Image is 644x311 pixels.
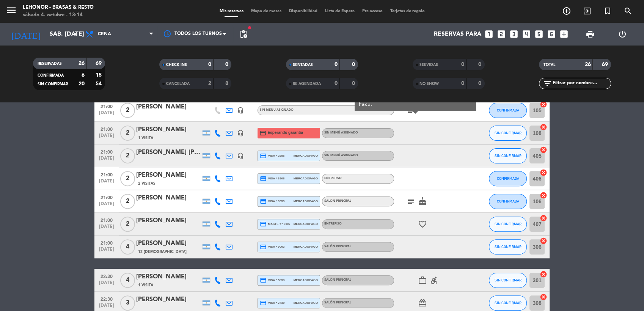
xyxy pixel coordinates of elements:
[136,170,201,180] div: [PERSON_NAME]
[225,81,230,86] strong: 8
[136,148,201,157] div: [PERSON_NAME] [PERSON_NAME]
[429,276,438,285] i: accessible_forward
[495,245,521,249] span: SIN CONFIRMAR
[495,131,521,135] span: SIN CONFIRMAR
[166,82,190,86] span: CANCELADA
[120,217,135,232] span: 2
[603,6,612,16] i: turned_in_not
[489,194,527,209] button: CONFIRMADA
[489,217,527,232] button: SIN CONFIRMAR
[618,30,627,39] i: power_settings_new
[434,31,481,38] span: Reservas para
[120,273,135,288] span: 4
[38,62,62,66] span: RESERVADAS
[418,298,427,308] i: card_giftcard
[489,171,527,186] button: CONFIRMADA
[96,81,103,86] strong: 54
[324,222,342,225] span: ENTREPISO
[136,295,201,305] div: [PERSON_NAME]
[208,62,211,67] strong: 0
[260,300,267,306] i: credit_card
[489,273,527,288] button: SIN CONFIRMAR
[239,30,248,39] span: pending_actions
[23,11,94,19] div: sábado 4. octubre - 13:14
[294,153,318,158] span: mercadopago
[294,199,318,204] span: mercadopago
[497,108,519,112] span: CONFIRMADA
[293,82,321,86] span: RE AGENDADA
[120,239,135,254] span: 4
[419,63,438,67] span: SERVIDAS
[352,81,356,86] strong: 0
[352,62,356,67] strong: 0
[478,62,483,67] strong: 0
[23,4,94,11] div: Lehonor - Brasas & Resto
[321,9,358,13] span: Lista de Espera
[97,201,116,210] span: [DATE]
[294,221,318,226] span: mercadopago
[97,247,116,256] span: [DATE]
[540,237,547,245] i: cancel
[260,243,284,250] span: visa * 9003
[237,152,244,159] i: headset_mic
[97,110,116,119] span: [DATE]
[120,103,135,118] span: 2
[138,249,187,255] span: 13 [DEMOGRAPHIC_DATA]
[495,278,521,282] span: SIN CONFIRMAR
[260,221,291,228] span: master * 0007
[497,199,519,203] span: CONFIRMADA
[534,29,544,39] i: looks_5
[285,9,321,13] span: Disponibilidad
[136,272,201,282] div: [PERSON_NAME]
[495,301,521,305] span: SIN CONFIRMAR
[489,126,527,141] button: SIN CONFIRMAR
[489,239,527,254] button: SIN CONFIRMAR
[82,72,85,78] strong: 6
[237,107,244,114] i: headset_mic
[79,61,85,66] strong: 26
[136,216,201,226] div: [PERSON_NAME]
[324,154,358,157] span: Sin menú asignado
[71,30,80,39] i: arrow_drop_down
[138,282,153,288] span: 1 Visita
[461,81,464,86] strong: 0
[540,270,547,278] i: cancel
[97,272,116,280] span: 22:30
[6,5,17,19] button: menu
[489,103,527,118] button: CONFIRMADA
[521,29,531,39] i: looks_4
[602,62,609,67] strong: 69
[6,26,46,42] i: [DATE]
[136,193,201,203] div: [PERSON_NAME]
[260,243,267,250] i: credit_card
[138,135,153,141] span: 1 Visita
[138,181,156,187] span: 2 Visitas
[540,192,547,199] i: cancel
[540,169,547,176] i: cancel
[120,295,135,311] span: 3
[6,5,17,16] i: menu
[584,62,591,67] strong: 26
[38,74,64,77] span: CONFIRMADA
[489,148,527,163] button: SIN CONFIRMAR
[120,126,135,141] span: 2
[120,194,135,209] span: 2
[294,300,318,305] span: mercadopago
[478,81,483,86] strong: 0
[259,130,266,137] i: credit_card
[335,62,338,67] strong: 0
[237,130,244,137] i: headset_mic
[136,102,201,112] div: [PERSON_NAME]
[294,244,318,249] span: mercadopago
[540,214,547,222] i: cancel
[260,152,267,159] i: credit_card
[97,133,116,142] span: [DATE]
[96,61,103,66] strong: 69
[358,9,386,13] span: Pre-acceso
[97,179,116,187] span: [DATE]
[586,30,595,39] span: print
[247,25,252,30] span: fiber_manual_record
[216,9,247,13] span: Mis reservas
[260,175,284,182] span: visa * 6906
[418,197,427,206] i: cake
